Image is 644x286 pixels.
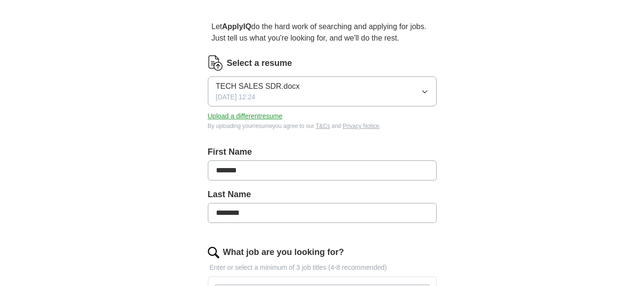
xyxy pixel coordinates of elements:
[316,123,330,129] a: T&Cs
[208,188,437,201] label: Last Name
[227,57,292,70] label: Select a resume
[208,76,437,106] button: TECH SALES SDR.docx[DATE] 12:24
[216,81,300,92] span: TECH SALES SDR.docx
[208,122,437,130] div: By uploading your resume you agree to our and .
[343,123,379,129] a: Privacy Notice
[216,92,256,102] span: [DATE] 12:24
[208,146,437,159] label: First Name
[208,111,283,121] button: Upload a differentresume
[208,263,437,273] p: Enter or select a minimum of 3 job titles (4-8 recommended)
[208,247,219,258] img: search.png
[223,246,344,259] label: What job are you looking for?
[208,17,437,48] p: Let do the hard work of searching and applying for jobs. Just tell us what you're looking for, an...
[222,22,251,31] strong: ApplyIQ
[208,55,223,71] img: CV Icon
